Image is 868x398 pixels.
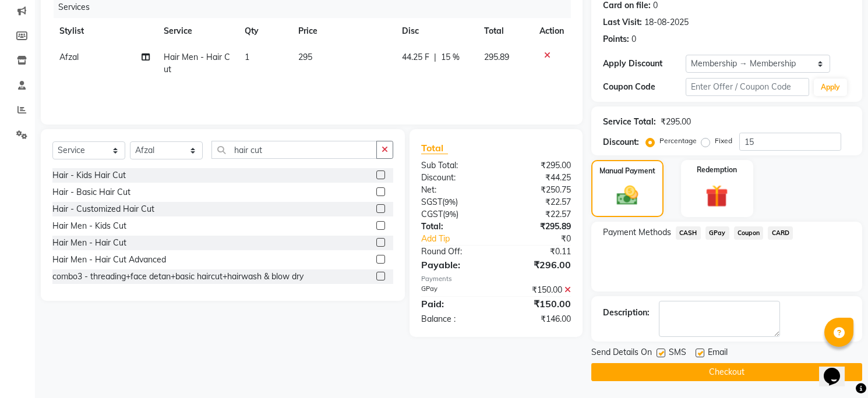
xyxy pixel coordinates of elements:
[412,172,496,184] div: Discount:
[412,246,496,258] div: Round Off:
[603,226,671,239] span: Payment Methods
[496,313,580,325] div: ₹146.00
[441,51,460,63] span: 15 %
[421,209,443,219] span: CGST
[412,284,496,296] div: GPay
[686,78,810,96] input: Enter Offer / Coupon Code
[510,233,580,245] div: ₹0
[603,33,629,45] div: Points:
[496,258,580,272] div: ₹296.00
[52,18,157,44] th: Stylist
[603,136,639,148] div: Discount:
[298,52,312,62] span: 295
[412,233,510,245] a: Add Tip
[412,196,496,208] div: ( )
[644,16,689,29] div: 18-08-2025
[496,246,580,258] div: ₹0.11
[421,274,571,284] div: Payments
[496,184,580,196] div: ₹250.75
[211,141,377,159] input: Search or Scan
[599,166,655,176] label: Manual Payment
[676,226,701,240] span: CASH
[52,186,130,198] div: Hair - Basic Hair Cut
[421,197,442,207] span: SGST
[603,58,686,70] div: Apply Discount
[610,183,645,208] img: _cash.svg
[532,18,571,44] th: Action
[496,297,580,311] div: ₹150.00
[157,18,237,44] th: Service
[52,220,126,232] div: Hair Men - Kids Cut
[591,346,652,361] span: Send Details On
[52,203,154,215] div: Hair - Customized Hair Cut
[768,226,793,240] span: CARD
[603,307,650,319] div: Description:
[395,18,478,44] th: Disc
[708,346,728,361] span: Email
[698,182,735,210] img: _gift.svg
[402,51,429,63] span: 44.25 F
[496,172,580,184] div: ₹44.25
[659,136,697,146] label: Percentage
[631,33,636,45] div: 0
[421,142,448,154] span: Total
[496,221,580,233] div: ₹295.89
[669,346,686,361] span: SMS
[412,258,496,272] div: Payable:
[496,208,580,221] div: ₹22.57
[661,116,691,128] div: ₹295.00
[412,184,496,196] div: Net:
[603,116,656,128] div: Service Total:
[496,284,580,296] div: ₹150.00
[434,51,436,63] span: |
[484,52,509,62] span: 295.89
[705,226,729,240] span: GPay
[238,18,291,44] th: Qty
[412,297,496,311] div: Paid:
[819,351,856,386] iframe: chat widget
[734,226,764,240] span: Coupon
[52,271,304,283] div: combo3 - threading+face detan+basic haircut+hairwash & blow dry
[52,237,126,249] div: Hair Men - Hair Cut
[697,165,737,175] label: Redemption
[444,197,456,207] span: 9%
[496,196,580,208] div: ₹22.57
[412,159,496,172] div: Sub Total:
[477,18,532,44] th: Total
[715,136,732,146] label: Fixed
[445,209,456,219] span: 9%
[291,18,395,44] th: Price
[412,313,496,325] div: Balance :
[412,208,496,221] div: ( )
[245,52,249,62] span: 1
[59,52,79,62] span: Afzal
[591,363,862,381] button: Checkout
[52,254,166,266] div: Hair Men - Hair Cut Advanced
[496,159,580,172] div: ₹295.00
[412,221,496,233] div: Total:
[603,16,642,29] div: Last Visit:
[603,81,686,93] div: Coupon Code
[52,169,126,182] div: Hair - Kids Hair Cut
[814,79,847,96] button: Apply
[164,52,230,74] span: Hair Men - Hair Cut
